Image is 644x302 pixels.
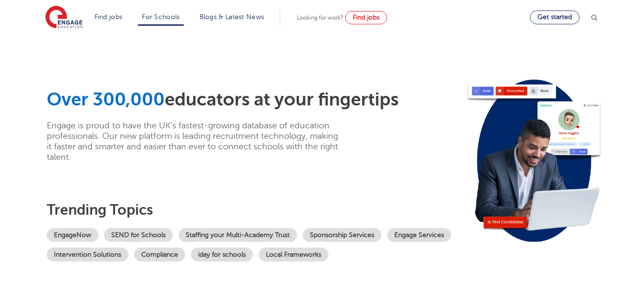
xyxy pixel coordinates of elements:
span: Looking for work? [297,14,343,21]
a: Blogs & Latest News [200,13,264,21]
h3: Trending topics [47,201,461,219]
a: For Schools [142,13,179,21]
img: Engage Education [45,6,83,30]
p: Engage is proud to have the UK’s fastest-growing database of education professionals. Our new pla... [47,120,340,162]
a: Sponsorship Services [303,228,381,242]
h1: educators at your fingertips [47,89,461,111]
img: Image for: Looking for staff [466,72,602,250]
a: Intervention Solutions [47,248,128,261]
a: SEND for Schools [104,228,173,242]
a: Compliance [134,248,185,261]
a: Staffing your Multi-Academy Trust [179,228,297,242]
a: iday for schools [191,248,253,261]
a: Local Frameworks [259,248,328,261]
span: Find jobs [353,14,380,21]
a: Get started [530,10,580,24]
a: Find jobs [95,13,123,21]
a: Find jobs [345,11,387,24]
a: EngageNow [47,228,98,242]
span: Over 300,000 [47,89,165,110]
a: Engage Services [387,228,451,242]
